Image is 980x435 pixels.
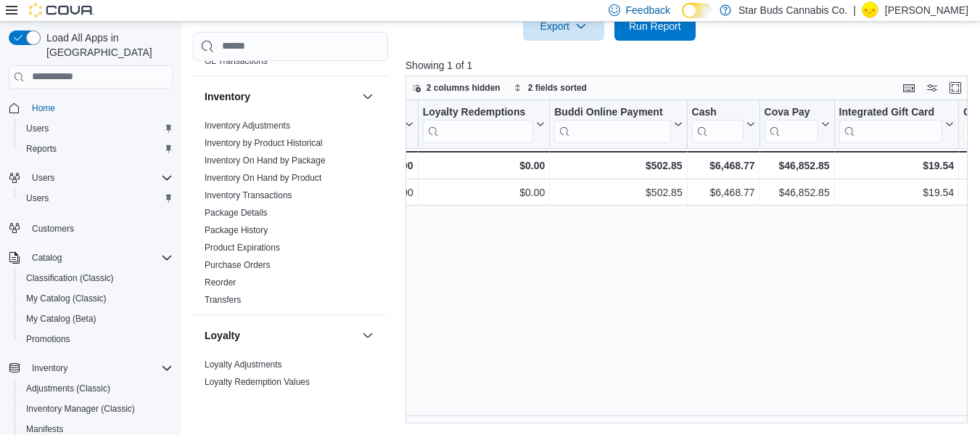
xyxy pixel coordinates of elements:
span: Reorder [205,277,236,288]
button: Inventory [26,359,73,377]
a: Inventory On Hand by Package [205,155,326,166]
a: Loyalty Redemption Values [205,377,310,387]
div: $6,468.77 [691,157,754,174]
span: My Catalog (Classic) [26,293,107,304]
a: Transfers [205,295,241,305]
div: $0.00 [423,184,545,201]
div: Cova Pay [764,106,818,120]
span: Package Details [205,207,268,219]
a: My Catalog (Beta) [20,310,102,328]
a: Inventory by Product Historical [205,138,323,148]
button: Users [3,168,178,188]
span: Inventory Transactions [205,190,292,201]
a: Customers [26,220,80,237]
span: My Catalog (Classic) [20,290,173,307]
span: Users [26,123,49,134]
span: Manifests [26,423,63,435]
div: Loyalty Redemptions [422,106,533,143]
div: Cash [691,106,743,143]
span: Home [32,102,55,114]
a: Users [20,190,54,207]
div: Lucas Walker [862,1,879,19]
span: Customers [26,219,173,237]
a: Package History [205,225,268,235]
div: $19.54 [839,184,953,201]
p: Showing 1 of 1 [405,58,973,73]
div: $46,852.85 [764,184,829,201]
span: Promotions [20,330,173,348]
button: 2 columns hidden [406,79,506,97]
button: Users [15,188,178,208]
span: Run Report [629,19,681,33]
button: Customers [3,217,178,238]
span: Inventory On Hand by Product [205,172,321,184]
span: 2 fields sorted [528,82,587,94]
a: My Catalog (Classic) [20,290,112,307]
a: Users [20,120,54,137]
button: Display options [923,79,941,97]
div: Loyalty Redemptions [422,106,533,120]
div: Loyalty [193,356,388,397]
a: Adjustments (Classic) [20,380,116,397]
button: Catalog [26,249,67,267]
span: Users [32,172,54,184]
a: Promotions [20,330,76,348]
span: Classification (Classic) [20,269,173,287]
button: Loyalty [205,328,356,343]
span: Users [26,192,49,204]
a: Reports [20,140,62,158]
button: Classification (Classic) [15,268,178,288]
button: My Catalog (Beta) [15,309,178,329]
input: Dark Mode [682,3,712,18]
button: Run Report [614,12,696,41]
button: Buddi Online Payment [554,106,682,143]
button: Cash [691,106,754,143]
span: Feedback [626,3,670,17]
div: Integrated Gift Card [839,106,942,143]
span: Inventory Manager (Classic) [26,403,135,415]
span: Adjustments (Classic) [20,380,173,397]
span: Inventory [26,359,173,377]
img: Cova [29,3,94,17]
span: Export [532,12,596,41]
span: My Catalog (Beta) [20,310,173,328]
span: Inventory Manager (Classic) [20,400,173,418]
span: Customers [32,223,74,235]
button: Cova Pay [764,106,829,143]
div: $19.54 [839,157,953,174]
span: Adjustments (Classic) [26,383,110,394]
div: $0.00 [422,157,545,174]
button: Inventory Manager (Classic) [15,399,178,419]
div: Integrated Gift Card [839,106,942,120]
button: Catalog [3,248,178,268]
span: Loyalty Redemption Values [205,376,310,388]
button: Adjustments (Classic) [15,378,178,399]
button: Inventory [205,89,356,104]
button: Inventory [3,358,178,378]
span: Package History [205,224,268,236]
button: Users [15,118,178,139]
div: $502.85 [554,184,682,201]
a: Inventory On Hand by Product [205,173,321,183]
span: Users [20,190,173,207]
span: Catalog [26,249,173,267]
div: $46,852.85 [764,157,829,174]
button: Users [26,169,60,187]
div: Cash [691,106,743,120]
a: Inventory Transactions [205,190,292,200]
button: 2 fields sorted [508,79,593,97]
button: Promotions [15,329,178,349]
div: $502.85 [554,157,682,174]
span: Reports [26,143,57,155]
span: Users [26,169,173,187]
span: Load All Apps in [GEOGRAPHIC_DATA] [41,31,173,60]
a: Home [26,99,61,117]
a: Reorder [205,277,236,288]
button: Keyboard shortcuts [900,79,918,97]
button: My Catalog (Classic) [15,288,178,309]
span: Home [26,99,173,117]
a: Purchase Orders [205,260,271,270]
span: Purchase Orders [205,259,271,271]
span: 2 columns hidden [427,82,501,94]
